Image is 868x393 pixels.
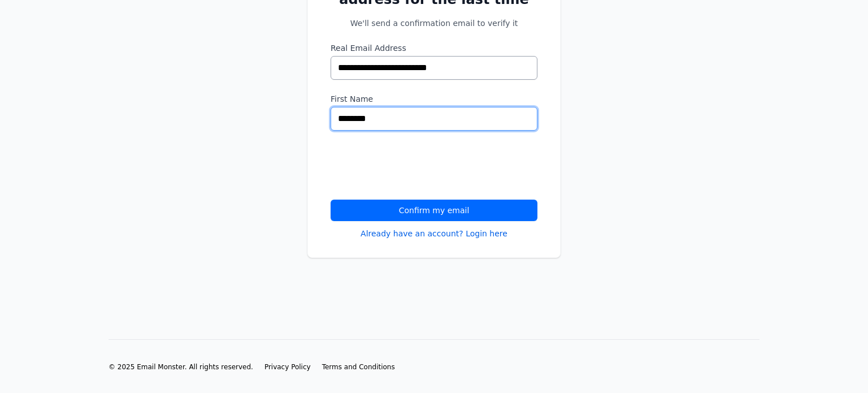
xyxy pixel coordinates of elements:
[264,362,311,372] a: Privacy Policy
[331,18,537,29] p: We'll send a confirmation email to verify it
[331,93,537,105] label: First Name
[108,362,253,372] li: © 2025 Email Monster. All rights reserved.
[322,363,395,371] span: Terms and Conditions
[264,363,311,371] span: Privacy Policy
[361,228,507,239] a: Already have an account? Login here
[331,144,502,188] iframe: reCAPTCHA
[331,42,537,54] label: Real Email Address
[322,362,395,372] a: Terms and Conditions
[331,200,537,221] button: Confirm my email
